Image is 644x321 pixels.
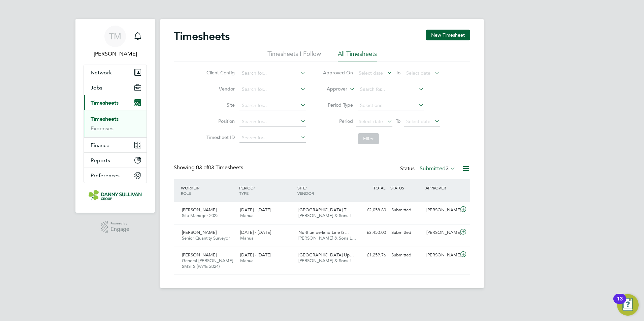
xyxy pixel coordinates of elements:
span: / [254,185,255,190]
label: Approved On [323,70,353,76]
h2: Timesheets [174,30,230,43]
span: / [198,185,199,190]
span: Network [91,69,112,76]
button: Open Resource Center, 13 new notifications [617,294,639,316]
div: £2,058.80 [354,205,389,216]
span: Preferences [91,172,120,179]
span: [PERSON_NAME] & Sons L… [298,213,356,218]
span: Select date [359,118,383,124]
span: VENDOR [297,190,314,196]
div: Submitted [389,205,424,216]
div: £3,450.00 [354,227,389,238]
div: 13 [617,299,623,308]
div: Timesheets [84,110,147,137]
span: / [305,185,307,190]
label: Approver [317,86,347,93]
input: Search for... [239,101,306,110]
span: TM [109,32,121,41]
label: Period [323,118,353,124]
button: Finance [84,138,147,152]
input: Search for... [239,69,306,78]
label: Site [204,102,235,108]
span: [PERSON_NAME] [182,229,217,235]
label: Client Config [204,70,235,76]
a: Go to home page [84,190,147,201]
button: New Timesheet [426,30,470,40]
label: Submitted [420,165,455,172]
button: Jobs [84,80,147,95]
span: [DATE] - [DATE] [240,252,271,258]
span: Senior Quantity Surveyor [182,235,230,241]
span: Powered by [110,221,129,226]
span: 03 of [196,164,208,171]
span: ROLE [181,190,191,196]
span: Timesheets [91,100,119,106]
div: [PERSON_NAME] [424,250,459,261]
span: General [PERSON_NAME] SMSTS (PAYE 2024) [182,258,233,269]
nav: Main navigation [75,19,155,213]
span: [DATE] - [DATE] [240,229,271,235]
span: Finance [91,142,109,148]
div: [PERSON_NAME] [424,205,459,216]
span: Select date [406,118,430,124]
li: All Timesheets [338,50,377,62]
button: Filter [358,133,379,144]
input: Select one [358,101,424,110]
button: Reports [84,153,147,168]
img: dannysullivan-logo-retina.png [89,190,142,201]
span: TYPE [239,190,249,196]
label: Period Type [323,102,353,108]
a: Expenses [91,125,114,132]
div: Submitted [389,250,424,261]
span: 03 Timesheets [196,164,243,171]
span: [PERSON_NAME] [182,207,217,213]
div: PERIOD [237,182,296,199]
div: Submitted [389,227,424,238]
input: Search for... [239,85,306,94]
a: Timesheets [91,116,119,122]
div: STATUS [389,182,424,194]
div: SITE [296,182,354,199]
span: Manual [240,235,255,241]
div: Status [400,164,457,174]
span: To [394,117,402,126]
label: Position [204,118,235,124]
input: Search for... [239,117,306,127]
div: APPROVER [424,182,459,194]
button: Network [84,65,147,80]
div: [PERSON_NAME] [424,227,459,238]
span: Tai Marjadsingh [84,50,147,58]
span: [DATE] - [DATE] [240,207,271,213]
span: TOTAL [373,185,385,190]
span: [GEOGRAPHIC_DATA] Up… [298,252,354,258]
div: £1,259.76 [354,250,389,261]
a: Powered byEngage [101,221,130,234]
span: 3 [446,165,449,172]
span: [PERSON_NAME] & Sons L… [298,235,356,241]
span: Select date [406,70,430,76]
input: Search for... [358,85,424,94]
span: Reports [91,157,110,164]
span: Site Manager 2025 [182,213,219,218]
span: To [394,68,402,77]
span: Northumberland Line (3… [298,229,349,235]
label: Timesheet ID [204,134,235,140]
input: Search for... [239,133,306,143]
span: [GEOGRAPHIC_DATA] T… [298,207,351,213]
a: TM[PERSON_NAME] [84,26,147,58]
div: WORKER [179,182,237,199]
label: Vendor [204,86,235,92]
span: Select date [359,70,383,76]
button: Preferences [84,168,147,183]
span: [PERSON_NAME] & Sons L… [298,258,356,263]
div: Showing [174,164,245,171]
span: Manual [240,213,255,218]
li: Timesheets I Follow [267,50,321,62]
span: Engage [110,226,129,232]
span: Manual [240,258,255,263]
span: [PERSON_NAME] [182,252,217,258]
button: Timesheets [84,95,147,110]
span: Jobs [91,84,102,91]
